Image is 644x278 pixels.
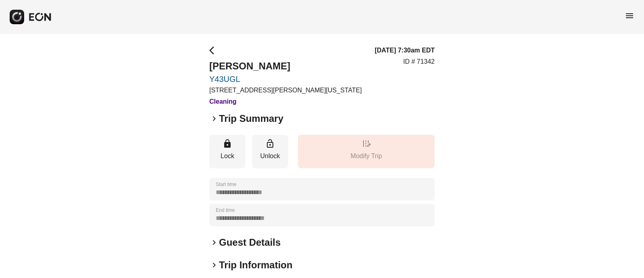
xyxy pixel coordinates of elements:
[375,46,435,55] h3: [DATE] 7:30am EDT
[219,112,283,125] h2: Trip Summary
[252,135,288,168] button: Unlock
[209,74,362,84] a: Y43UGL
[209,86,362,95] p: [STREET_ADDRESS][PERSON_NAME][US_STATE]
[219,259,293,272] h2: Trip Information
[209,260,219,270] span: keyboard_arrow_right
[209,60,362,73] h2: [PERSON_NAME]
[213,151,242,161] p: Lock
[223,139,232,148] span: lock
[209,238,219,247] span: keyboard_arrow_right
[209,97,362,107] h3: Cleaning
[265,139,275,148] span: lock_open
[219,236,281,249] h2: Guest Details
[403,57,435,67] p: ID # 71342
[625,11,634,21] span: menu
[209,46,219,55] span: arrow_back_ios
[209,135,246,168] button: Lock
[256,151,284,161] p: Unlock
[209,114,219,123] span: keyboard_arrow_right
